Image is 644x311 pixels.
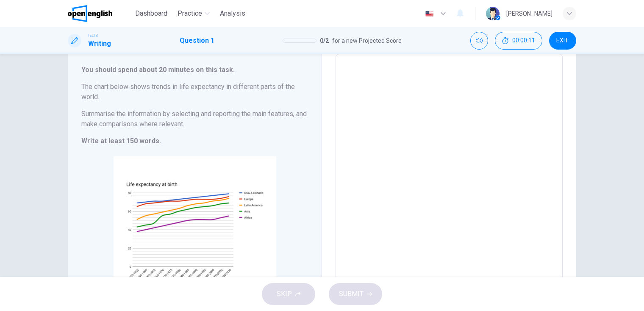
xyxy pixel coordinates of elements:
[88,39,111,49] h1: Writing
[81,82,308,102] h6: The chart below shows trends in life expectancy in different parts of the world.
[217,6,249,21] button: Analysis
[556,37,569,44] span: EXIT
[81,109,308,129] h6: Summarise the information by selecting and reporting the main features, and make comparisons wher...
[320,36,329,46] span: 0 / 2
[332,36,402,46] span: for a new Projected Score
[68,5,112,22] img: OpenEnglish logo
[180,36,214,46] h1: Question 1
[81,137,161,145] strong: Write at least 150 words.
[81,65,308,75] h6: You should spend about 20 minutes on this task.
[132,6,171,21] button: Dashboard
[88,33,98,39] span: IELTS
[68,5,132,22] a: OpenEnglish logo
[495,32,542,50] div: Hide
[135,8,167,19] span: Dashboard
[506,8,552,19] div: [PERSON_NAME]
[549,32,576,50] button: EXIT
[512,37,535,44] span: 00:00:11
[178,8,202,19] span: Practice
[174,6,213,21] button: Practice
[424,11,435,17] img: en
[220,8,245,19] span: Analysis
[470,32,488,50] div: Mute
[486,7,500,20] img: Profile picture
[495,32,542,50] button: 00:00:11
